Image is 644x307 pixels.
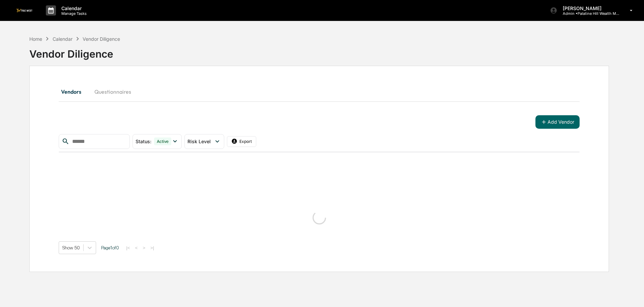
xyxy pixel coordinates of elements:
span: Page 1 of 0 [101,245,119,250]
div: secondary tabs example [59,84,580,100]
button: Questionnaires [89,84,137,100]
p: Admin • Palatine Hill Wealth Management [557,11,620,16]
div: Vendor Diligence [83,36,120,42]
button: Add Vendor [535,115,580,129]
div: Vendor Diligence [29,42,609,60]
p: Manage Tasks [56,11,90,16]
button: |< [124,245,132,251]
p: [PERSON_NAME] [557,5,620,11]
button: Export [227,136,257,147]
span: Risk Level [187,139,211,144]
button: >| [148,245,156,251]
button: < [133,245,140,251]
div: Calendar [53,36,72,42]
button: > [141,245,147,251]
span: Status : [136,139,151,144]
img: logo [16,9,32,12]
button: Vendors [59,84,89,100]
div: Home [29,36,42,42]
div: Active [154,137,172,145]
p: Calendar [56,5,90,11]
